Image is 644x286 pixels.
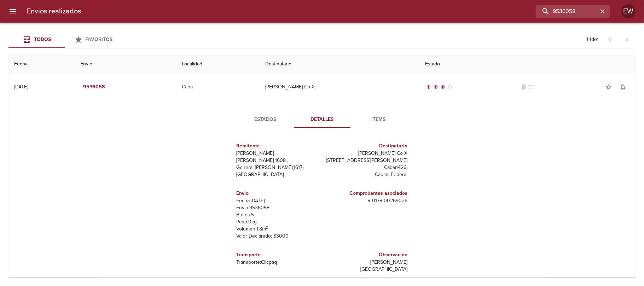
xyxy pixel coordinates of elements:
p: 1 - 1 de 1 [586,36,599,43]
button: 9536058 [80,81,108,94]
td: [PERSON_NAME] Co X [260,74,419,100]
p: Bultos: 5 [237,211,319,218]
p: Volumen: 1.8 m [237,226,319,233]
span: Pagina anterior [602,36,619,43]
h6: Observacion [325,251,408,259]
div: EW [621,4,636,18]
h6: Remitente [237,142,319,150]
h6: Destinatario [325,142,408,150]
button: menu [4,3,21,20]
div: Tabs Envios [8,31,122,48]
p: [PERSON_NAME] 1608 , [237,157,319,164]
span: No tiene pedido asociado [528,83,535,91]
span: Estados [242,115,290,124]
th: Estado [419,54,636,74]
p: Caba ( 1426 ) [325,164,408,171]
div: [DATE] [14,84,28,90]
p: Fecha: [DATE] [237,197,319,204]
h6: Envio [237,189,319,197]
p: Peso: 0 kg [237,218,319,226]
button: Agregar a favoritos [602,80,616,94]
span: radio_button_checked [427,85,431,89]
span: Favoritos [86,36,113,42]
span: radio_button_unchecked [448,85,452,89]
th: Fecha [8,54,75,74]
p: Envío: 9536058 [237,204,319,211]
span: radio_button_checked [434,85,438,89]
th: Destinatario [260,54,419,74]
h6: Transporte [237,251,319,259]
sup: 3 [266,225,268,230]
th: Envio [75,54,176,74]
button: Activar notificaciones [616,80,630,94]
p: [PERSON_NAME] [237,150,319,157]
span: Detalles [298,115,346,124]
p: Capital Federal [325,171,408,178]
em: 9536058 [83,83,105,92]
h6: Envios realizados [27,6,81,17]
p: [STREET_ADDRESS][PERSON_NAME] [325,157,408,164]
p: [GEOGRAPHIC_DATA] [237,171,319,178]
span: radio_button_checked [441,85,445,89]
div: En viaje [425,83,453,91]
table: Tabla de envíos del cliente [8,54,636,284]
span: No tiene documentos adjuntos [521,83,528,91]
th: Localidad [176,54,260,74]
p: Transporte: Clicpaq [237,259,319,266]
div: Abrir información de usuario [621,4,636,18]
p: [PERSON_NAME] [GEOGRAPHIC_DATA] [325,259,408,273]
td: Caba [176,74,260,100]
p: R - 0178 - 00269026 [325,197,408,204]
input: buscar [536,5,598,18]
span: star_border [605,83,612,91]
span: Pagina siguiente [619,31,636,48]
span: Todos [34,36,51,42]
h6: Comprobantes asociados [325,189,408,197]
p: General [PERSON_NAME] ( 1617 ) [237,164,319,171]
span: Items [355,115,403,124]
p: [PERSON_NAME] Co X [325,150,408,157]
div: Tabs detalle de guia [237,111,407,128]
p: Valor Declarado: $ 3000 [237,233,319,240]
span: notifications_none [619,83,626,91]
